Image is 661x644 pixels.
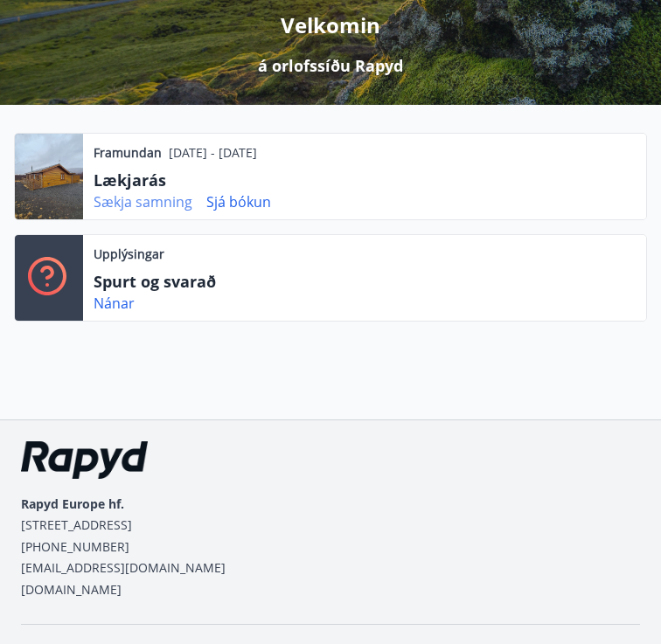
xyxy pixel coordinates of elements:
span: Rapyd Europe hf. [21,495,124,512]
a: Nánar [94,294,135,313]
p: [DATE] - [DATE] [169,144,257,162]
span: [EMAIL_ADDRESS][DOMAIN_NAME] [21,559,226,577]
p: Spurt og svarað [94,270,268,293]
p: á orlofssíðu Rapyd [258,54,403,77]
a: Sækja samning [94,192,192,211]
a: [DOMAIN_NAME] [21,581,122,598]
p: Framundan [94,144,162,162]
span: [STREET_ADDRESS] [21,516,132,533]
a: Sjá bókun [206,192,271,211]
p: Upplýsingar [94,246,164,263]
p: Velkomin [281,10,380,40]
p: Lækjarás [94,169,268,191]
span: [PHONE_NUMBER] [21,538,129,556]
img: ekj9gaOU4bjvQReEWNZ0zEMsCR0tgSDGv48UY51k.png [21,441,148,479]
